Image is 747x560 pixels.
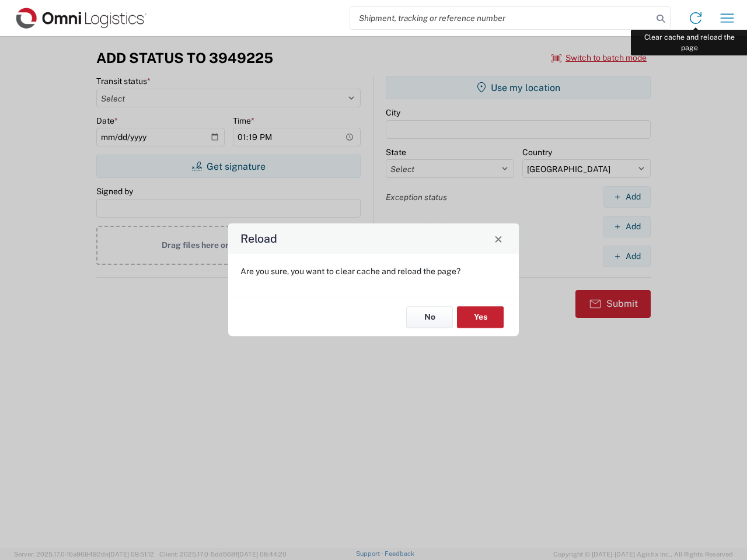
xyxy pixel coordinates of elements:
p: Are you sure, you want to clear cache and reload the page? [240,266,507,276]
button: Yes [457,306,504,328]
input: Shipment, tracking or reference number [350,7,652,29]
button: No [406,306,453,328]
h4: Reload [240,230,277,247]
button: Close [490,230,507,247]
